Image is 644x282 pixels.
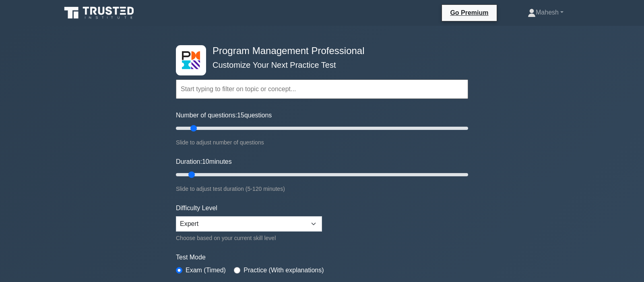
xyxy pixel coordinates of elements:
span: 10 [202,158,209,165]
h4: Program Management Professional [209,45,429,57]
label: Number of questions: questions [176,111,272,120]
div: Choose based on your current skill level [176,233,322,243]
input: Start typing to filter on topic or concept... [176,79,468,99]
label: Test Mode [176,253,468,262]
label: Exam (Timed) [186,265,226,275]
a: Go Premium [445,8,493,18]
span: 15 [237,112,244,119]
label: Practice (With explanations) [244,265,324,275]
label: Duration: minutes [176,157,232,167]
div: Slide to adjust number of questions [176,138,468,147]
label: Difficulty Level [176,203,217,213]
a: Mahesh [508,4,583,21]
div: Slide to adjust test duration (5-120 minutes) [176,184,468,194]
